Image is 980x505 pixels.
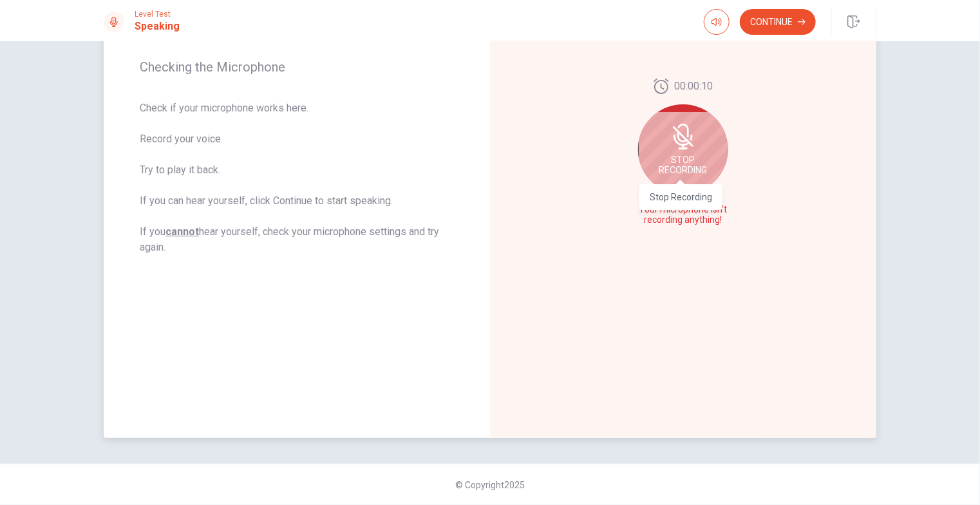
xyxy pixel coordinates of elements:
u: cannot [165,225,199,238]
span: Stop Recording [659,155,708,175]
span: © Copyright 2025 [455,480,525,490]
div: Stop Recording [638,104,728,195]
span: Level Test [135,10,180,19]
button: Continue [740,9,816,35]
span: Your microphone isn't recording anything! [636,205,730,225]
h1: Speaking [135,19,180,34]
span: 00:00:10 [674,79,713,94]
span: Check if your microphone works here. Record your voice. Try to play it back. If you can hear your... [140,100,454,255]
div: Stop Recording [639,184,722,210]
span: Checking the Microphone [140,59,454,75]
